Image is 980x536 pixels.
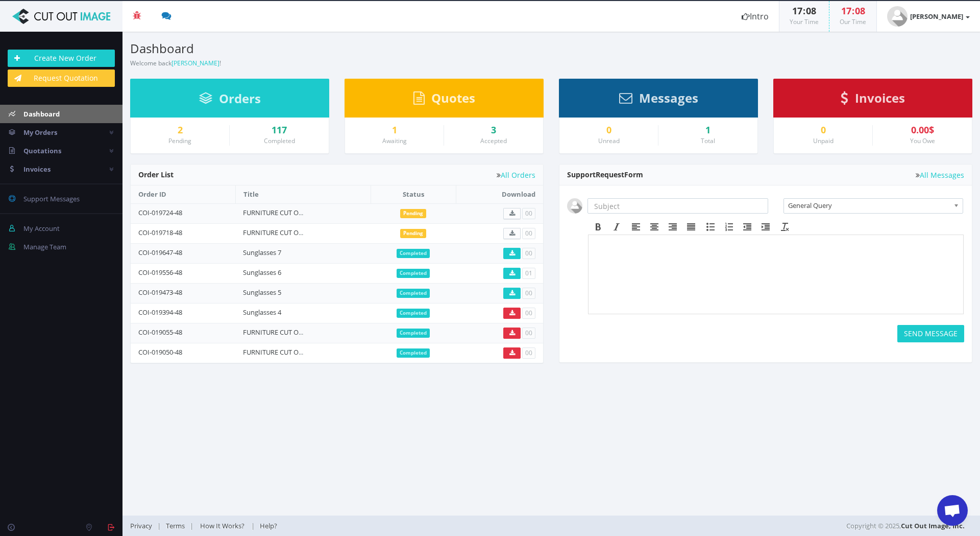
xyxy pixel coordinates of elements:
[431,89,475,106] span: Quotes
[841,5,851,17] span: 17
[664,220,682,234] div: Align right
[200,521,244,530] span: How It Works?
[23,242,66,251] span: Manage Team
[264,136,295,145] small: Completed
[916,171,964,179] a: All Messages
[851,5,855,17] span: :
[130,516,692,536] div: | | |
[397,309,430,318] span: Completed
[243,328,319,337] a: FURNITURE CUT OUTS 86
[666,125,750,135] div: 1
[131,185,235,203] th: Order ID
[790,17,819,26] small: Your Time
[731,1,779,32] a: Intro
[8,50,115,67] a: Create New Order
[937,495,968,526] div: Open chat
[627,220,645,234] div: Align left
[682,220,700,234] div: Justify
[235,185,371,203] th: Title
[8,69,115,87] a: Request Quotation
[901,521,965,530] a: Cut Out Image, Inc.
[567,170,643,179] span: Support Form
[371,185,456,203] th: Status
[138,170,174,179] span: Order List
[397,249,430,258] span: Completed
[23,128,57,137] span: My Orders
[452,125,535,135] a: 3
[397,348,430,358] span: Completed
[720,220,738,234] div: Numbered list
[598,136,620,145] small: Unread
[781,125,865,135] a: 0
[23,165,51,174] span: Invoices
[645,220,664,234] div: Align center
[161,521,190,530] a: Terms
[756,220,775,234] div: Increase indent
[138,328,182,337] a: COI-019055-48
[589,235,963,314] iframe: Rich Text Area. Press ALT-F9 for menu. Press ALT-F10 for toolbar. Press ALT-0 for help
[219,90,261,107] span: Orders
[480,136,507,145] small: Accepted
[701,220,720,234] div: Bullet list
[243,308,281,317] a: Sunglasses 4
[813,136,834,145] small: Unpaid
[877,1,980,32] a: [PERSON_NAME]
[353,125,436,135] a: 1
[897,325,964,342] button: SEND MESSAGE
[587,198,768,214] input: Subject
[138,208,182,217] a: COI-019724-48
[841,96,905,105] a: Invoices
[400,209,426,218] span: Pending
[23,194,80,203] span: Support Messages
[855,5,865,17] span: 08
[456,185,543,203] th: Download
[130,42,544,55] h3: Dashboard
[400,229,426,238] span: Pending
[776,220,794,234] div: Clear formatting
[855,89,905,106] span: Invoices
[199,96,261,105] a: Orders
[138,125,222,135] a: 2
[130,59,221,67] small: Welcome back !
[567,198,582,214] img: user_default.jpg
[243,288,281,297] a: Sunglasses 5
[397,269,430,278] span: Completed
[243,347,319,357] a: FURNITURE CUT OUTS 85
[168,136,191,145] small: Pending
[792,5,802,17] span: 17
[23,109,60,119] span: Dashboard
[738,220,756,234] div: Decrease indent
[237,125,321,135] div: 117
[840,17,866,26] small: Our Time
[846,521,965,531] span: Copyright © 2025,
[589,220,607,234] div: Bold
[910,12,963,21] strong: [PERSON_NAME]
[639,89,698,106] span: Messages
[788,199,949,212] span: General Query
[23,224,60,233] span: My Account
[138,228,182,237] a: COI-019718-48
[138,288,182,297] a: COI-019473-48
[171,59,219,67] a: [PERSON_NAME]
[193,521,251,530] a: How It Works?
[23,146,61,155] span: Quotations
[243,268,281,277] a: Sunglasses 6
[910,136,935,145] small: You Owe
[497,171,535,179] a: All Orders
[413,96,475,105] a: Quotes
[130,521,157,530] a: Privacy
[243,208,319,217] a: FURNITURE CUT OUTS 88
[887,6,908,27] img: user_default.jpg
[397,329,430,338] span: Completed
[806,5,816,17] span: 08
[243,228,319,237] a: FURNITURE CUT OUTS 87
[8,9,115,24] img: Cut Out Image
[255,521,282,530] a: Help?
[138,308,182,317] a: COI-019394-48
[567,125,650,135] a: 0
[596,170,624,179] span: Request
[243,248,281,257] a: Sunglasses 7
